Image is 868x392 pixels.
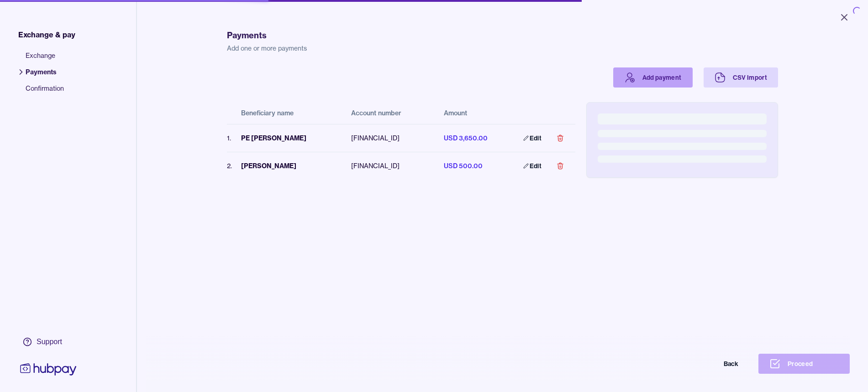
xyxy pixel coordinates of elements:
td: PE [PERSON_NAME] [234,124,344,152]
td: 2 . [227,152,234,180]
a: Edit [512,156,552,176]
a: Edit [512,128,552,148]
a: CSV Import [704,67,779,88]
span: Exchange & pay [18,29,75,40]
a: Add payment [613,67,693,88]
td: [FINANCIAL_ID] [344,124,437,152]
td: [FINANCIAL_ID] [344,152,437,180]
div: Support [37,337,62,347]
a: Support [18,332,79,351]
button: Back [658,354,749,374]
h1: Payments [227,29,778,42]
td: USD 3,650.00 [437,124,505,152]
td: USD 500.00 [437,152,505,180]
span: Confirmation [26,84,64,100]
td: [PERSON_NAME] [234,152,344,180]
p: Add one or more payments [227,44,778,53]
th: Amount [437,102,505,124]
td: 1 . [227,124,234,152]
th: Account number [344,102,437,124]
th: Beneficiary name [234,102,344,124]
button: Close [828,7,861,27]
span: Exchange [26,51,64,67]
span: Payments [26,67,64,84]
